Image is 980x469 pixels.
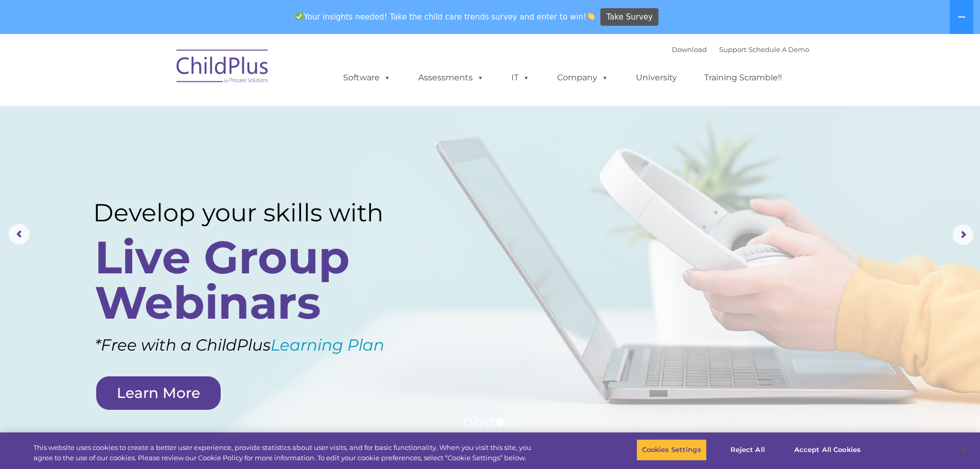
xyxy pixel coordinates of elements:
[952,439,975,461] button: Close
[694,67,792,88] a: Training Scramble!!
[626,67,687,88] a: University
[33,443,539,463] div: This website uses cookies to create a better user experience, provide statistics about user visit...
[291,7,599,27] span: Your insights needed! Take the child care trends survey and enter to win!
[333,67,401,88] a: Software
[547,67,619,88] a: Company
[789,439,866,461] button: Accept All Cookies
[408,67,494,88] a: Assessments
[93,198,417,228] rs-layer: Develop your skills with
[501,67,540,88] a: IT
[96,376,221,410] a: Learn More
[719,45,746,54] a: Support
[607,8,653,26] span: Take Survey
[143,68,174,76] span: Last name
[672,45,707,54] a: Download
[171,42,274,94] img: ChildPlus by Procare Solutions
[716,439,780,461] button: Reject All
[95,235,413,325] rs-layer: Live Group Webinars
[636,439,707,461] button: Cookies Settings
[749,45,809,54] a: Schedule A Demo
[295,12,303,20] img: ✅
[600,8,658,26] a: Take Survey
[587,12,595,20] img: 👏
[672,45,809,54] font: |
[271,335,384,355] a: Learning Plan
[143,110,187,118] span: Phone number
[95,331,441,360] rs-layer: *Free with a ChildPlus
